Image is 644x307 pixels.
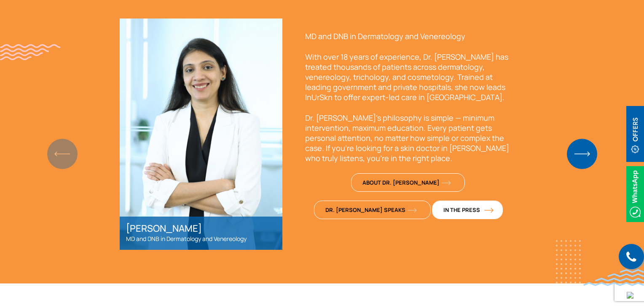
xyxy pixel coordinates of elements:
[626,166,644,222] img: Whatsappicon
[126,234,276,244] p: MD and DNB in Dermatology and Venereology
[443,206,491,214] span: In The Press
[305,113,512,163] p: Dr. [PERSON_NAME]’s philosophy is simple — minimum intervention, maximum education. Every patient...
[305,52,512,102] p: With over 18 years of experience, Dr. [PERSON_NAME] has treated thousands of patients across derm...
[362,179,451,186] span: About Dr. [PERSON_NAME]
[484,208,494,213] img: orange-arrow
[314,201,431,219] a: Dr. [PERSON_NAME] Speaksorange-arrow
[442,180,451,185] img: orange-arrow
[567,139,597,169] img: BlueNextArrow
[126,223,276,234] h2: [PERSON_NAME]
[583,269,644,286] img: bluewave
[626,106,644,162] img: offerBt
[305,31,512,41] p: MD and DNB in Dermatology and Venereology
[120,19,524,250] div: 1 / 2
[627,292,633,299] img: up-blue-arrow.svg
[556,240,581,283] img: whitedots
[325,206,417,214] span: Dr. [PERSON_NAME] Speaks
[120,19,282,250] img: Dr-Sejal-main
[408,208,417,213] img: orange-arrow
[576,145,588,163] div: Next slide
[432,201,503,219] a: In The Pressorange-arrow
[626,189,644,198] a: Whatsappicon
[351,173,465,192] a: About Dr. [PERSON_NAME]orange-arrow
